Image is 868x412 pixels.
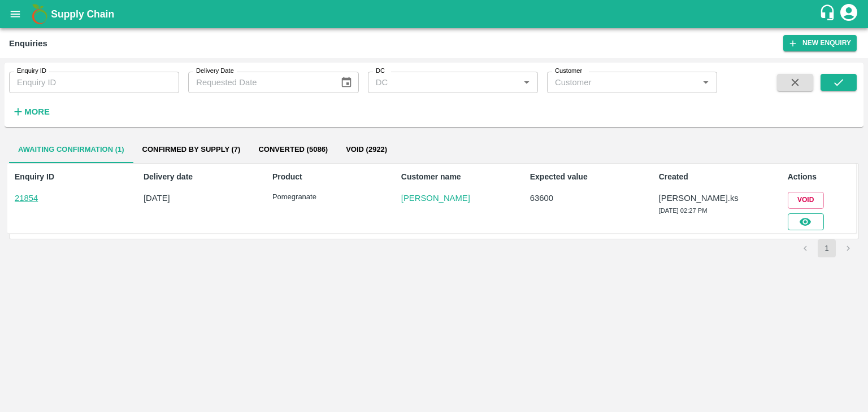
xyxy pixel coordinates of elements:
div: Enquiries [9,36,47,51]
input: Requested Date [188,72,331,93]
input: Enquiry ID [9,72,179,93]
span: [DATE] 02:27 PM [659,207,708,214]
button: open drawer [2,1,28,27]
p: 63600 [530,192,596,204]
button: More [9,102,53,121]
a: Supply Chain [51,6,819,22]
p: Delivery date [144,171,209,183]
nav: pagination navigation [795,239,859,257]
label: DC [376,67,385,76]
label: Enquiry ID [17,67,46,76]
button: New Enquiry [783,35,857,51]
b: Supply Chain [51,8,114,20]
p: Pomegranate [272,192,338,203]
label: Customer [555,67,582,76]
p: Product [272,171,338,183]
p: [DATE] [144,192,209,204]
div: account of current user [839,2,859,26]
input: DC [371,75,516,90]
strong: More [24,107,50,116]
button: Void [788,192,824,208]
button: Converted (5086) [249,136,337,163]
input: Customer [550,75,695,90]
button: Confirmed by supply (7) [133,136,250,163]
a: [PERSON_NAME] [401,192,467,204]
p: Actions [788,171,853,183]
button: Open [698,75,713,90]
p: Expected value [530,171,596,183]
div: customer-support [819,4,839,24]
p: Enquiry ID [15,171,80,183]
button: page 1 [818,239,836,257]
label: Delivery Date [196,67,234,76]
a: 21854 [15,194,38,203]
img: logo [28,3,51,25]
p: Created [659,171,724,183]
button: Void (2922) [337,136,396,163]
button: Choose date [336,72,357,93]
button: Open [519,75,534,90]
p: [PERSON_NAME].ks [659,192,724,204]
button: Awaiting confirmation (1) [9,136,133,163]
p: Customer name [401,171,467,183]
